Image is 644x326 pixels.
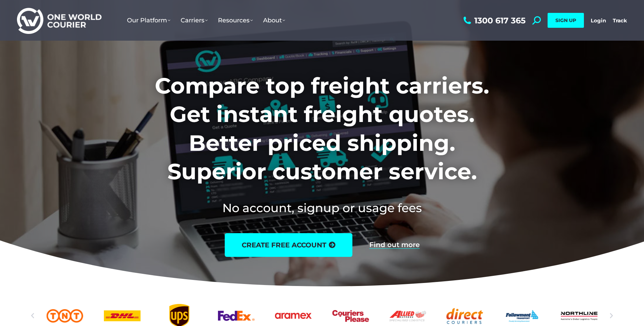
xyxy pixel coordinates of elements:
a: Track [613,17,627,24]
span: Resources [218,17,253,24]
span: About [263,17,285,24]
h2: No account, signup or usage fees [110,200,534,216]
a: 1300 617 365 [462,16,526,25]
span: Our Platform [127,17,170,24]
h1: Compare top freight carriers. Get instant freight quotes. Better priced shipping. Superior custom... [110,72,534,186]
a: About [258,10,290,31]
a: Our Platform [122,10,176,31]
img: One World Courier [17,7,102,34]
span: Carriers [181,17,208,24]
a: Find out more [369,241,420,249]
a: Carriers [176,10,213,31]
a: create free account [225,233,352,257]
span: SIGN UP [555,17,576,23]
a: Resources [213,10,258,31]
a: Login [591,17,606,24]
a: SIGN UP [548,13,584,28]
